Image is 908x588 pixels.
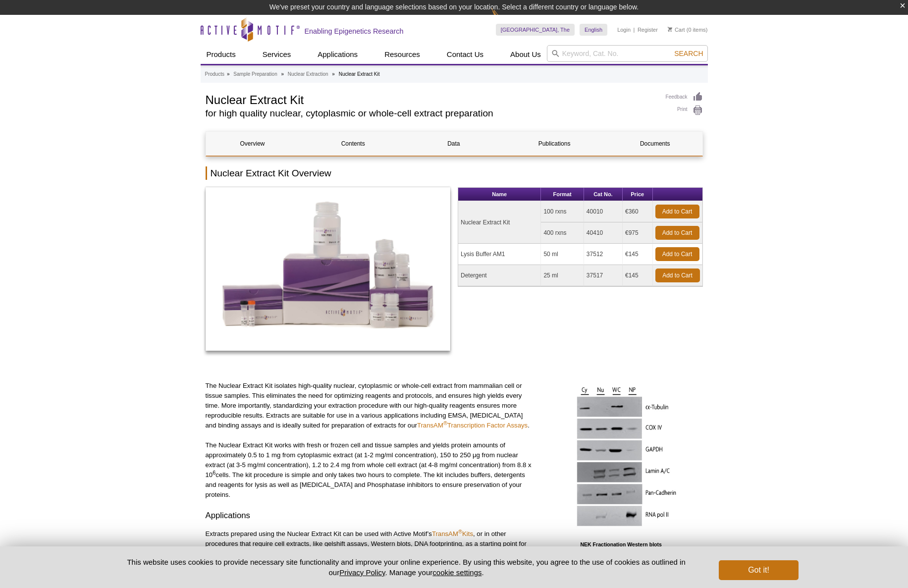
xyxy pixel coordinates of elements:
p: This website uses cookies to provide necessary site functionality and improve your online experie... [110,557,703,578]
a: Data [407,132,500,156]
td: €145 [623,244,653,265]
button: Got it! [719,560,798,580]
a: Register [638,26,658,33]
img: Nuclear Extract Kit [206,187,451,351]
span: Search [674,50,703,57]
td: €145 [623,265,653,286]
th: Name [458,188,541,201]
a: Applications [312,45,364,64]
a: Add to Cart [655,226,699,240]
sup: ® [458,528,462,534]
a: About Us [504,45,547,64]
input: Keyword, Cat. No. [547,45,708,62]
a: TransAM®Transcription Factor Assays [417,422,528,429]
td: 400 rxns [541,222,584,244]
button: cookie settings [432,568,481,577]
th: Price [623,188,653,201]
a: Privacy Policy [339,568,385,577]
li: Nuclear Extract Kit [339,71,380,77]
a: [GEOGRAPHIC_DATA], The [496,24,575,36]
a: Products [201,45,242,64]
h3: Applications [206,510,532,522]
li: (0 items) [668,24,708,36]
li: » [281,71,284,77]
td: 100 rxns [541,201,584,222]
a: Contact Us [441,45,489,64]
h2: Nuclear Extract Kit Overview [206,166,703,180]
button: Search [671,49,706,58]
img: Change Here [491,7,518,31]
a: Feedback [666,92,703,103]
h2: for high quality nuclear, cytoplasmic or whole-cell extract preparation [206,109,656,118]
sup: 6 [213,469,215,475]
p: The Nuclear Extract Kit works with fresh or frozen cell and tissue samples and yields protein amo... [206,440,532,500]
a: Print [666,105,703,116]
a: Add to Cart [655,268,700,282]
a: Contents [307,132,400,156]
th: Format [541,188,584,201]
p: Extracts prepared using the Nuclear Extract Kit can be used with Active Motif’s , or in other pro... [206,529,532,559]
li: » [227,71,230,77]
td: €975 [623,222,653,244]
th: Cat No. [584,188,623,201]
a: Sample Preparation [233,70,277,79]
a: Products [205,70,224,79]
a: English [580,24,607,36]
h1: Nuclear Extract Kit [206,92,656,107]
td: 40010 [584,201,623,222]
td: €360 [623,201,653,222]
li: | [634,24,635,36]
a: Services [257,45,297,64]
td: 25 ml [541,265,584,286]
a: Add to Cart [655,247,699,261]
p: The Nuclear Extract Kit isolates high-quality nuclear, cytoplasmic or whole-cell extract from mam... [206,381,532,430]
b: NEK Fractionation Western blots (Click image to enlarge) [580,541,661,557]
a: Publications [508,132,601,156]
td: Nuclear Extract Kit [458,201,541,244]
a: Overview [206,132,299,156]
a: Documents [608,132,701,156]
td: 37512 [584,244,623,265]
td: 50 ml [541,244,584,265]
a: Add to Cart [655,205,699,218]
a: Cart [668,26,685,33]
img: NEK Fractionation Western blots [559,381,683,536]
li: » [332,71,335,77]
a: Nuclear Extraction [288,70,328,79]
a: TransAM®Kits [432,530,473,537]
h2: Enabling Epigenetics Research [305,27,404,36]
sup: ® [443,420,447,426]
td: Detergent [458,265,541,286]
a: Resources [378,45,426,64]
img: Your Cart [668,27,672,32]
td: Lysis Buffer AM1 [458,244,541,265]
td: 40410 [584,222,623,244]
td: 37517 [584,265,623,286]
a: Login [617,26,631,33]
